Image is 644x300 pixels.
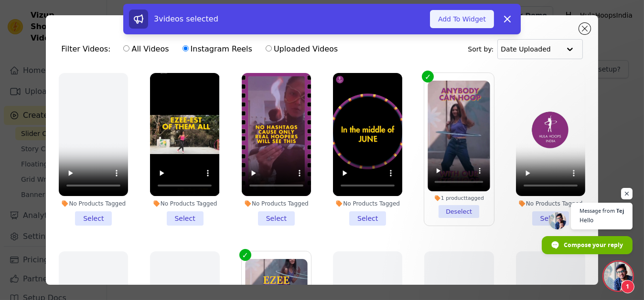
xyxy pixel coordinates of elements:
label: Uploaded Videos [265,43,338,55]
label: All Videos [123,43,169,55]
span: Tej [616,208,624,213]
div: No Products Tagged [516,200,585,207]
span: Compose your reply [564,237,623,253]
span: 3 videos selected [154,14,218,23]
span: Hello [580,216,624,225]
div: No Products Tagged [150,200,219,207]
button: Add To Widget [430,10,494,28]
div: Open chat [604,262,633,290]
div: Sort by: [468,39,583,59]
span: 1 [621,280,634,293]
div: 1 product tagged [428,195,491,202]
div: No Products Tagged [59,200,128,207]
div: Filter Videos: [61,38,343,60]
span: Message from [580,208,615,213]
div: No Products Tagged [333,200,402,207]
label: Instagram Reels [182,43,253,55]
div: No Products Tagged [242,200,311,207]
